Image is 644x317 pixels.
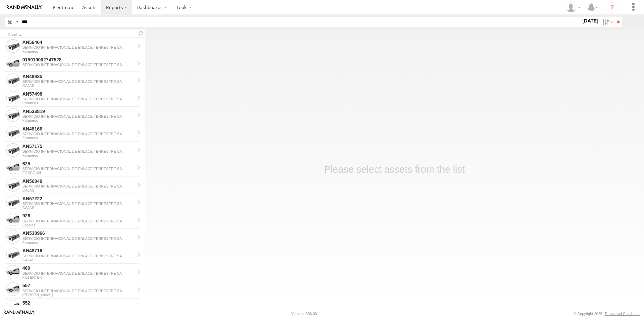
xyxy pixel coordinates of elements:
[291,312,317,316] div: Version: 306.00
[22,118,135,122] div: Foraneos
[7,5,42,10] img: rand-logo.svg
[22,91,135,97] div: AN57498 - View Asset History
[22,49,135,53] div: Foraneos
[563,2,583,12] div: DAVID ARRIETA
[22,265,135,271] div: 460 - View Asset History
[22,258,135,262] div: CAJAS
[22,248,135,254] div: AN48716 - View Asset History
[4,310,35,317] a: Visit our Website
[600,17,614,27] label: Search Filter Options
[607,2,618,13] i: ?
[8,33,134,37] div: Click to Sort
[22,236,135,241] div: SERVICIO INTERNACIONAL DE ENLACE TERRESTRE SA
[22,45,135,49] div: SERVICIO INTERNACIONAL DE ENLACE TERRESTRE SA
[22,57,135,63] div: 015910002747528 - View Asset History
[22,161,135,167] div: 625 - View Asset History
[22,149,135,153] div: SERVICIO INTERNACIONAL DE ENLACE TERRESTRE SA
[22,241,135,245] div: Foraneos
[22,275,135,279] div: FILTERTEK
[22,171,135,175] div: FOXCONN
[22,143,135,149] div: AN57175 - View Asset History
[137,30,145,37] span: Refresh
[22,230,135,236] div: AN538966 - View Asset History
[22,213,135,219] div: 926 - View Asset History
[22,219,135,223] div: SERVICIO INTERNACIONAL DE ENLACE TERRESTRE SA
[22,63,135,67] div: SERVICIO INTERNACIONAL DE ENLACE TERRESTRE SA
[22,196,135,202] div: AN57222 - View Asset History
[605,312,640,316] a: Terms and Conditions
[22,136,135,140] div: Foraneos
[22,132,135,136] div: SERVICIO INTERNACIONAL DE ENLACE TERRESTRE SA
[22,97,135,101] div: SERVICIO INTERNACIONAL DE ENLACE TERRESTRE SA
[22,101,135,105] div: Foraneos
[22,114,135,118] div: SERVICIO INTERNACIONAL DE ENLACE TERRESTRE SA
[14,17,19,27] label: Search Query
[22,300,135,306] div: 552 - View Asset History
[22,206,135,210] div: CAJAS
[22,126,135,132] div: AN48166 - View Asset History
[22,289,135,293] div: SERVICIO INTERNACIONAL DE ENLACE TERRESTRE SA
[22,223,135,227] div: Locales
[574,312,640,316] div: © Copyright 2025 -
[22,73,135,80] div: AN48935 - View Asset History
[22,254,135,258] div: SERVICIO INTERNACIONAL DE ENLACE TERRESTRE SA
[22,188,135,192] div: CAJAS
[22,167,135,171] div: SERVICIO INTERNACIONAL DE ENLACE TERRESTRE SA
[22,178,135,184] div: AN56849 - View Asset History
[22,184,135,188] div: SERVICIO INTERNACIONAL DE ENLACE TERRESTRE SA
[22,202,135,206] div: SERVICIO INTERNACIONAL DE ENLACE TERRESTRE SA
[22,293,135,297] div: [PERSON_NAME]
[22,84,135,88] div: CAJAS
[22,282,135,288] div: 557 - View Asset History
[22,108,135,114] div: AN533819 - View Asset History
[22,80,135,84] div: SERVICIO INTERNACIONAL DE ENLACE TERRESTRE SA
[22,271,135,275] div: SERVICIO INTERNACIONAL DE ENLACE TERRESTRE SA
[22,153,135,157] div: Foraneos
[581,17,600,24] label: [DATE]
[22,39,135,45] div: AN56464 - View Asset History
